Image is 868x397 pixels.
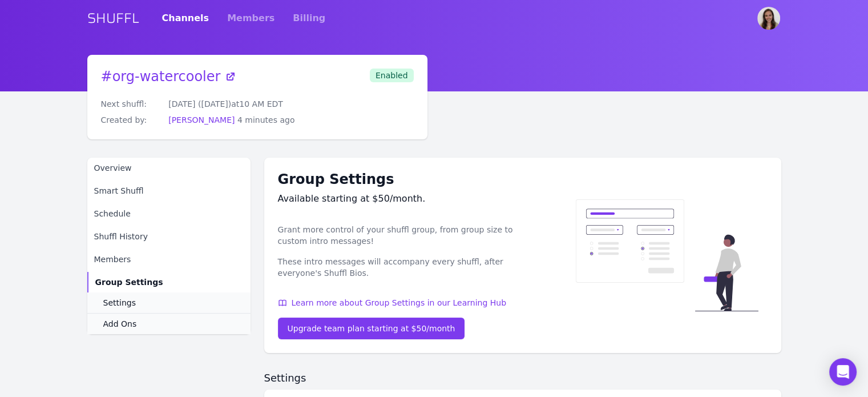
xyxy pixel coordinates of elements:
[94,162,132,174] span: Overview
[87,158,251,178] a: Overview
[87,226,251,247] a: Shuffl History
[87,158,251,334] nav: Sidebar
[87,272,251,292] a: Group Settings
[292,297,506,308] span: Learn more about Group Settings in our Learning Hub
[829,358,857,386] div: Open Intercom Messenger
[293,2,325,34] a: Billing
[278,171,523,187] h1: Group Settings
[227,2,274,34] a: Members
[101,69,221,85] span: # org-watercooler
[278,318,465,339] a: Upgrade team plan starting at $50/month
[87,181,251,201] a: Smart Shuffl
[87,313,251,334] a: Add Ons
[94,185,144,197] span: Smart Shuffl
[87,203,251,224] a: Schedule
[103,297,136,308] span: Settings
[168,99,283,109] span: [DATE] ([DATE]) at 10 AM EDT
[278,224,523,247] p: Grant more control of your shuffl group, from group size to custom intro messages!
[101,69,237,85] a: #org-watercooler
[288,323,455,334] div: Upgrade team plan starting at $50/month
[264,371,781,385] h2: Settings
[103,318,137,330] span: Add Ons
[168,115,235,125] a: [PERSON_NAME]
[95,276,163,288] span: Group Settings
[101,114,160,126] dt: Created by:
[94,208,131,219] span: Schedule
[370,69,414,82] span: Enabled
[237,115,295,125] span: 4 minutes ago
[278,297,523,308] a: Learn more about Group Settings in our Learning Hub
[87,292,251,313] a: Settings
[278,256,523,279] p: These intro messages will accompany every shuffl, after everyone's Shuffl Bios.
[94,254,131,265] span: Members
[162,2,209,34] a: Channels
[756,6,781,31] button: User menu
[87,249,251,270] a: Members
[757,7,780,30] img: Steph Vesely
[94,231,148,242] span: Shuffl History
[278,192,523,206] div: Available starting at $50/month.
[101,98,160,110] dt: Next shuffl:
[87,9,139,27] a: SHUFFL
